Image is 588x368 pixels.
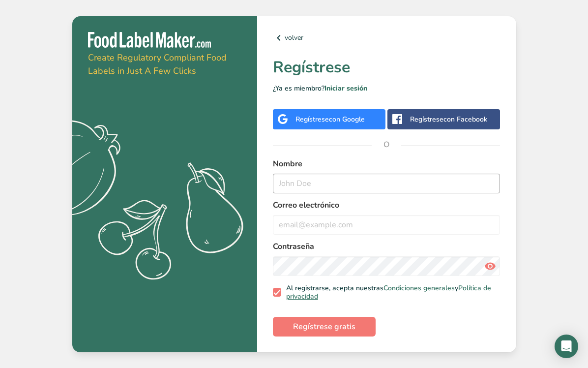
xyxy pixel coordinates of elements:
[273,317,376,337] button: Regístrese gratis
[293,321,355,333] span: Regístrese gratis
[273,32,500,44] a: volver
[410,114,487,124] div: Regístrese
[273,174,500,193] input: John Doe
[324,84,367,93] a: Iniciar sesión
[273,158,500,170] label: Nombre
[273,56,500,79] h1: Regístrese
[273,241,500,252] label: Contraseña
[88,32,211,48] img: Food Label Maker
[286,283,491,302] a: Política de privacidad
[88,52,227,77] span: Create Regulatory Compliant Food Labels in Just A Few Clicks
[273,199,500,211] label: Correo electrónico
[383,283,455,293] a: Condiciones generales
[281,284,497,301] span: Al registrarse, acepta nuestras y
[273,83,500,93] p: ¿Ya es miembro?
[372,130,401,159] span: O
[555,335,578,358] div: Open Intercom Messenger
[329,115,365,124] span: con Google
[295,114,365,124] div: Regístrese
[273,215,500,235] input: email@example.com
[443,115,487,124] span: con Facebook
